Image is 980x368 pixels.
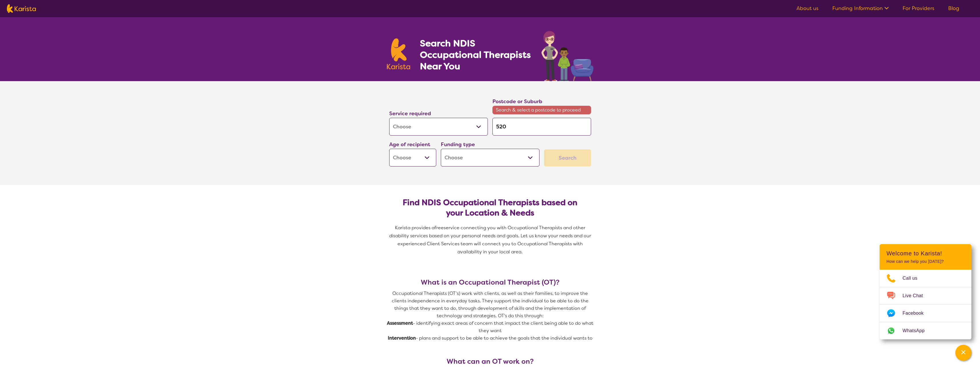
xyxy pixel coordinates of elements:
span: Facebook [903,309,930,318]
span: Search & select a postcode to proceed [492,106,591,114]
img: occupational-therapy [541,31,593,81]
ul: Choose channel [880,270,971,339]
p: How can we help you [DATE]? [887,259,965,264]
a: For Providers [903,5,934,12]
h2: Find NDIS Occupational Therapists based on your Location & Needs [394,197,587,218]
button: Channel Menu [955,345,971,361]
a: About us [796,5,819,12]
span: WhatsApp [903,326,932,335]
img: Karista logo [387,38,410,69]
a: Blog [948,5,959,12]
span: Karista provides a [395,225,435,231]
h1: Search NDIS Occupational Therapists Near You [420,38,531,72]
p: - plans and support to be able to achieve the goals that the individual wants to [387,334,593,342]
span: Live Chat [903,291,930,300]
strong: Intervention [388,335,416,341]
strong: Assessment [387,320,413,326]
label: Funding type [441,141,475,148]
h3: What is an Occupational Therapist (OT)? [387,278,593,286]
label: Postcode or Suburb [492,98,542,105]
label: Service required [389,110,431,117]
label: Age of recipient [389,141,430,148]
img: Karista logo [7,4,36,13]
p: - identifying exact areas of concern that impact the client being able to do what they want [387,320,593,334]
span: free [435,225,444,231]
a: Funding Information [832,5,889,12]
span: Call us [903,274,924,283]
div: Channel Menu [880,244,971,339]
a: Web link opens in a new tab. [880,322,971,339]
h2: Welcome to Karista! [887,250,965,257]
span: service connecting you with Occupational Therapists and other disability services based on your p... [389,225,592,255]
h3: What can an OT work on? [387,357,593,365]
p: Occupational Therapists (OT’s) work with clients, as well as their families, to improve the clien... [387,290,593,320]
input: Type [492,118,591,136]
